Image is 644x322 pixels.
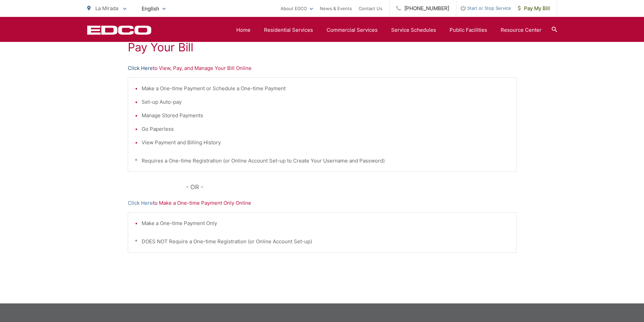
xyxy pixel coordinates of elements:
li: Manage Stored Payments [142,112,509,120]
span: La Mirada [95,5,118,11]
h1: Pay Your Bill [128,41,517,54]
li: View Payment and Billing History [142,139,509,147]
li: Make a One-time Payment Only [142,219,509,227]
a: Click Here [128,64,153,72]
a: About EDCO [281,4,313,13]
li: Go Paperless [142,125,509,133]
li: Make a One-time Payment or Schedule a One-time Payment [142,84,509,93]
a: Service Schedules [391,26,436,34]
a: Home [236,26,251,34]
a: Public Facilities [450,26,487,34]
a: News & Events [320,4,352,13]
p: to Make a One-time Payment Only Online [128,199,517,207]
p: to View, Pay, and Manage Your Bill Online [128,64,517,72]
a: EDCD logo. Return to the homepage. [87,25,151,35]
a: Contact Us [359,4,382,13]
a: Resource Center [501,26,542,34]
span: English [137,3,171,15]
p: * DOES NOT Require a One-time Registration (or Online Account Set-up) [135,238,509,246]
p: - OR - [186,182,517,192]
a: Commercial Services [327,26,378,34]
p: * Requires a One-time Registration (or Online Account Set-up to Create Your Username and Password) [135,157,509,165]
a: Click Here [128,199,153,207]
a: Residential Services [264,26,313,34]
span: Pay My Bill [518,4,550,13]
li: Set-up Auto-pay [142,98,509,106]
